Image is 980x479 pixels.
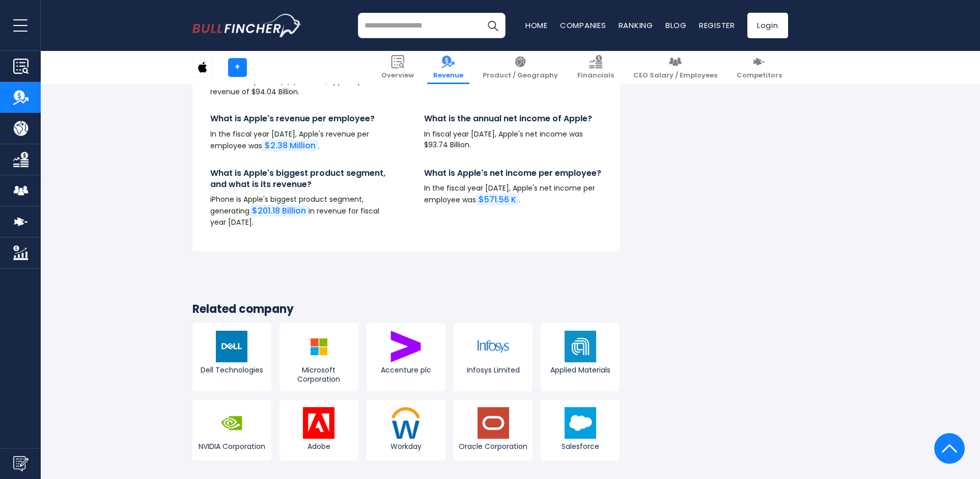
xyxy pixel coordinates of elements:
h4: What is Apple's net income per employee? [424,168,602,179]
a: Home [525,20,548,31]
p: In the third quarter (Q3) of 2025, Apple reported a revenue of $94.04 Billion. [210,76,388,97]
img: AMAT logo [565,331,596,362]
span: Salesforce [543,442,617,451]
span: Applied Materials [543,365,617,375]
a: Microsoft Corporation [279,323,358,391]
a: Go to homepage [192,14,302,37]
span: Overview [381,71,414,80]
button: Search [480,13,506,38]
a: Revenue [427,51,469,84]
a: Dell Technologies [192,323,271,391]
span: Adobe [282,442,356,451]
img: bullfincher logo [192,14,302,37]
a: Financials [571,51,620,84]
a: Companies [560,20,606,31]
a: + [228,58,247,77]
img: CRM logo [565,407,596,439]
img: MSFT logo [303,331,334,362]
a: Accenture plc [367,323,445,391]
span: Competitors [737,71,782,80]
img: NVDA logo [216,407,247,439]
a: CEO Salary / Employees [627,51,723,84]
span: Dell Technologies [195,365,269,375]
span: Microsoft Corporation [282,365,356,384]
a: Applied Materials [541,323,620,391]
a: Overview [375,51,420,84]
a: Salesforce [541,400,620,461]
a: Register [699,20,735,31]
a: $2.38 Million [262,140,318,151]
a: NVIDIA Corporation [192,400,271,461]
span: Accenture plc [369,365,443,375]
p: In the fiscal year [DATE], Apple's net income per employee was . [424,183,602,206]
a: Infosys Limited [454,323,533,391]
img: AAPL logo [193,58,212,77]
a: Blog [665,20,687,31]
span: Infosys Limited [456,365,530,375]
img: WDAY logo [390,407,422,439]
a: Competitors [731,51,788,84]
h4: What is the annual net income of Apple? [424,113,602,124]
span: Product / Geography [483,71,558,80]
img: ORCL logo [478,407,509,439]
span: CEO Salary / Employees [633,71,717,80]
a: Adobe [279,400,358,461]
a: $571.56 K [476,194,519,205]
h4: What is Apple's biggest product segment, and what is its revenue? [210,168,388,191]
span: Workday [369,442,443,451]
span: Revenue [433,71,463,80]
h3: Related company [192,302,620,317]
p: In fiscal year [DATE], Apple's net income was $93.74 Billion. [424,129,602,150]
h4: What is Apple's revenue per employee? [210,113,388,124]
img: ACN logo [390,331,422,362]
a: Login [747,13,788,38]
p: In the fiscal year [DATE], Apple's revenue per employee was . [210,129,388,152]
a: Workday [367,400,445,461]
span: Financials [577,71,614,80]
a: Product / Geography [477,51,564,84]
a: Oracle Corporation [454,400,533,461]
img: ADBE logo [303,407,334,439]
a: $201.18 Billion [249,205,309,217]
p: iPhone is Apple's biggest product segment, generating in revenue for fiscal year [DATE]. [210,194,388,228]
span: NVIDIA Corporation [195,442,269,451]
img: INFY logo [478,331,509,362]
a: Ranking [619,20,653,31]
span: Oracle Corporation [456,442,530,451]
img: DELL logo [216,331,247,362]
